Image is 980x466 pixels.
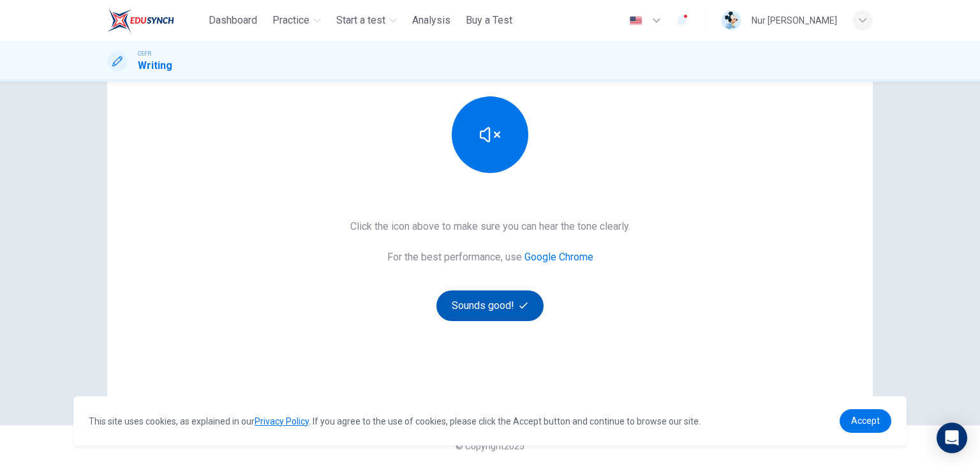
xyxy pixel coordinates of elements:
[89,416,701,426] span: This site uses cookies, as explained in our . If you agree to the use of cookies, please click th...
[204,9,262,32] button: Dashboard
[138,49,151,58] span: CEFR
[272,13,309,28] span: Practice
[331,9,402,32] button: Start a test
[387,250,593,265] h6: For the best performance, use
[336,13,385,28] span: Start a test
[721,10,741,31] img: Profile picture
[350,219,630,234] h6: Click the icon above to make sure you can hear the tone clearly.
[628,16,644,26] img: en
[138,58,172,73] h1: Writing
[267,9,326,32] button: Practice
[209,13,257,28] span: Dashboard
[407,9,456,32] button: Analysis
[456,441,524,451] span: © Copyright 2025
[107,8,174,33] img: ELTC logo
[412,13,450,28] span: Analysis
[840,409,891,433] a: dismiss cookie message
[752,13,837,28] div: Nur [PERSON_NAME]
[255,416,309,426] a: Privacy Policy
[107,8,204,33] a: ELTC logo
[461,9,517,32] button: Buy a Test
[73,396,907,446] div: cookieconsent
[937,423,967,453] div: Open Intercom Messenger
[466,13,512,28] span: Buy a Test
[524,251,593,263] a: Google Chrome
[436,290,544,321] button: Sounds good!
[851,416,880,426] span: Accept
